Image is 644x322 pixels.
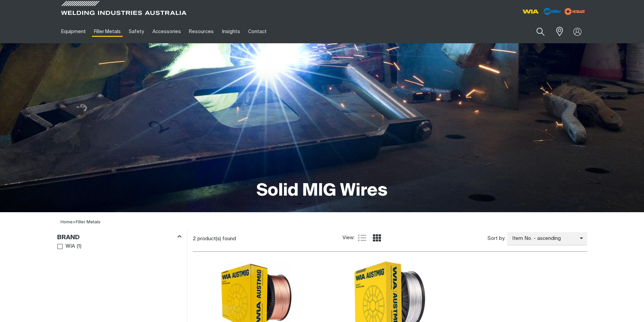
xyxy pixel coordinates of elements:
[57,20,455,43] nav: Main
[66,243,75,250] span: WIA
[563,6,587,17] img: miller
[148,20,185,43] a: Accessories
[487,235,505,243] span: Sort by:
[57,242,181,251] ul: Brand
[244,20,271,43] a: Contact
[73,220,76,224] span: >
[358,234,366,242] a: List view
[185,20,218,43] a: Resources
[90,20,125,43] a: Filler Metals
[57,20,90,43] a: Equipment
[193,230,587,247] section: Product list controls
[529,24,552,40] button: Search products
[125,20,148,43] a: Safety
[57,242,75,251] a: WIA
[76,220,100,224] a: Filler Metals
[61,220,73,224] a: Home
[57,230,182,251] aside: Filters
[342,234,355,242] span: View:
[257,180,387,202] h1: Solid MIG Wires
[197,236,236,241] span: product(s) found
[218,20,244,43] a: Insights
[193,236,342,242] div: 2
[507,235,580,243] span: Item No. - ascending
[57,234,80,242] h3: Brand
[57,232,182,242] div: Brand
[77,243,81,250] span: ( 1 )
[520,24,552,40] input: Product name or item number...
